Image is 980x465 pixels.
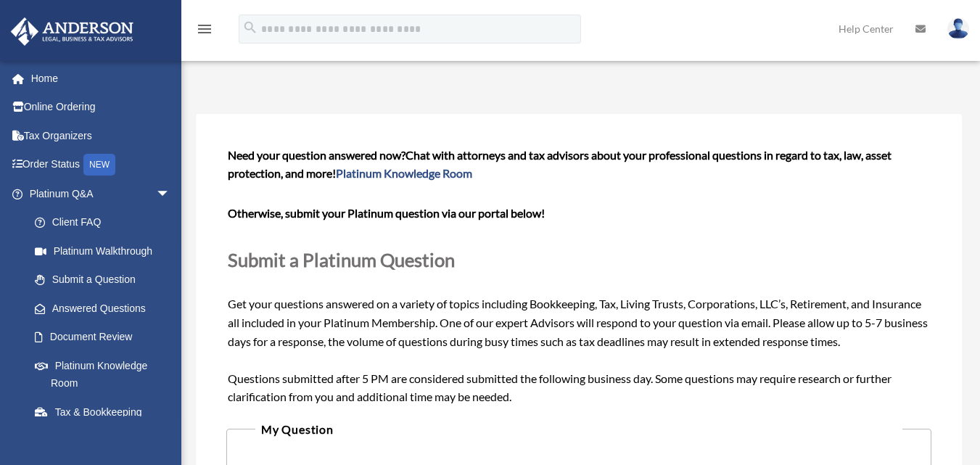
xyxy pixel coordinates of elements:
span: Get your questions answered on a variety of topics including Bookkeeping, Tax, Living Trusts, Cor... [228,148,930,404]
a: Order StatusNEW [10,150,192,180]
a: Home [10,64,192,93]
legend: My Question [255,419,902,440]
a: Answered Questions [20,294,192,323]
img: Anderson Advisors Platinum Portal [7,17,138,46]
i: menu [196,20,213,38]
i: search [242,20,258,36]
a: Platinum Q&Aarrow_drop_down [10,179,192,208]
a: Tax & Bookkeeping Packages [20,398,192,444]
a: Platinum Knowledge Room [20,351,192,398]
a: Tax Organizers [10,121,192,150]
a: Platinum Walkthrough [20,236,192,266]
a: menu [196,25,213,38]
a: Online Ordering [10,93,192,122]
span: Submit a Platinum Question [228,249,455,271]
span: Need your question answered now? [228,148,405,162]
span: Chat with attorneys and tax advisors about your professional questions in regard to tax, law, ass... [228,148,892,181]
img: User Pic [947,18,969,39]
span: arrow_drop_down [156,179,185,209]
a: Submit a Question [20,266,185,295]
div: NEW [83,154,115,176]
a: Client FAQ [20,208,192,237]
b: Otherwise, submit your Platinum question via our portal below! [228,206,545,220]
a: Platinum Knowledge Room [336,166,472,180]
a: Document Review [20,323,192,352]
